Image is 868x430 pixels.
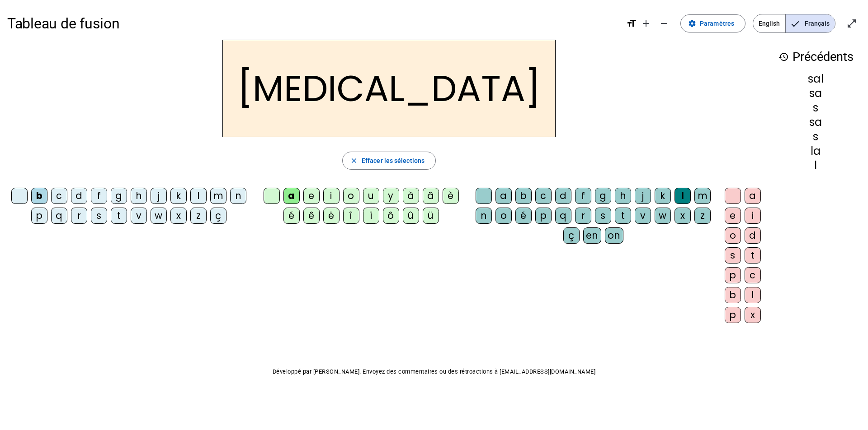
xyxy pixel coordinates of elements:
[151,188,167,204] div: j
[626,18,637,29] mat-icon: format_size
[843,14,861,32] button: Entrer en plein écran
[131,208,147,224] div: v
[170,188,187,204] div: k
[323,188,340,204] div: i
[745,267,761,283] div: c
[745,227,761,244] div: d
[700,18,734,29] span: Paramètres
[443,188,459,204] div: è
[725,267,741,283] div: p
[423,208,439,224] div: ü
[659,18,670,29] mat-icon: remove
[323,208,340,224] div: ë
[555,208,571,224] div: q
[495,208,512,224] div: o
[595,208,611,224] div: s
[476,208,492,224] div: n
[31,188,47,204] div: b
[210,208,226,224] div: ç
[675,208,691,224] div: x
[51,188,67,204] div: c
[694,188,711,204] div: m
[283,188,300,204] div: a
[575,208,591,224] div: r
[637,14,655,32] button: Augmenter la taille de la police
[555,188,571,204] div: d
[778,160,854,171] div: l
[615,188,631,204] div: h
[635,188,651,204] div: j
[655,208,671,224] div: w
[595,188,611,204] div: g
[7,366,861,377] p: Développé par [PERSON_NAME]. Envoyez des commentaires ou des rétroactions à [EMAIL_ADDRESS][DOMAI...
[778,47,854,67] h3: Précédents
[343,188,359,204] div: o
[641,18,651,29] mat-icon: add
[31,208,47,224] div: p
[655,14,673,32] button: Diminuer la taille de la police
[383,188,399,204] div: y
[403,208,419,224] div: û
[778,88,854,99] div: sa
[71,208,87,224] div: r
[303,188,320,204] div: e
[635,208,651,224] div: v
[190,208,207,224] div: z
[778,117,854,128] div: sa
[745,287,761,303] div: l
[343,208,359,224] div: î
[563,227,580,244] div: ç
[778,146,854,157] div: la
[363,188,379,204] div: u
[725,307,741,323] div: p
[342,152,436,170] button: Effacer les sélections
[745,307,761,323] div: x
[111,208,127,224] div: t
[675,188,691,204] div: l
[170,208,187,224] div: x
[583,227,601,244] div: en
[91,188,107,204] div: f
[615,208,631,224] div: t
[745,188,761,204] div: a
[745,247,761,264] div: t
[210,188,226,204] div: m
[91,208,107,224] div: s
[725,227,741,244] div: o
[283,208,300,224] div: é
[190,188,207,204] div: l
[680,14,745,32] button: Paramètres
[350,157,358,165] mat-icon: close
[778,131,854,142] div: s
[495,188,512,204] div: a
[383,208,399,224] div: ô
[515,208,532,224] div: é
[694,208,711,224] div: z
[778,102,854,113] div: s
[222,40,556,137] h2: [MEDICAL_DATA]
[786,14,835,32] span: Français
[230,188,246,204] div: n
[605,227,623,244] div: on
[778,51,789,62] mat-icon: history
[725,208,741,224] div: e
[778,74,854,84] div: sal
[745,208,761,224] div: i
[725,247,741,264] div: s
[753,14,835,33] mat-button-toggle-group: Language selection
[725,287,741,303] div: b
[846,18,857,29] mat-icon: open_in_full
[535,188,552,204] div: c
[403,188,419,204] div: à
[51,208,67,224] div: q
[423,188,439,204] div: â
[111,188,127,204] div: g
[71,188,87,204] div: d
[131,188,147,204] div: h
[575,188,591,204] div: f
[655,188,671,204] div: k
[515,188,532,204] div: b
[688,19,696,28] mat-icon: settings
[362,155,425,166] span: Effacer les sélections
[151,208,167,224] div: w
